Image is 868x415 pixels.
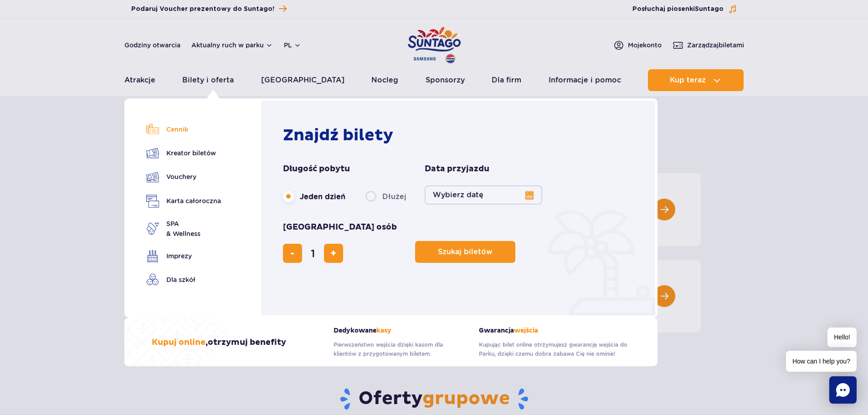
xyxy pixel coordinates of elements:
[146,123,221,136] a: Cennik
[549,69,621,91] a: Informacje i pomoc
[283,164,638,263] form: Planowanie wizyty w Park of Poland
[479,340,630,359] p: Kupując bilet online otrzymujesz gwarancję wejścia do Parku, dzięki czemu dobra zabawa Cię nie om...
[191,41,273,49] button: Aktualny ruch w parku
[302,242,324,264] input: liczba biletów
[124,41,180,50] a: Godziny otwarcia
[425,185,542,205] button: Wybierz datę
[283,244,302,263] button: usuń bilet
[166,219,200,239] span: SPA & Wellness
[334,327,465,334] strong: Dedykowane
[492,69,521,91] a: Dla firm
[283,164,350,174] span: Długość pobytu
[261,69,344,91] a: [GEOGRAPHIC_DATA]
[146,273,221,286] a: Dla szkół
[146,219,221,239] a: SPA& Wellness
[146,195,221,208] a: Karta całoroczna
[371,69,398,91] a: Nocleg
[648,69,744,91] button: Kup teraz
[324,244,343,263] button: dodaj bilet
[687,41,744,50] span: Zarządzaj biletami
[827,328,857,347] span: Hello!
[438,248,493,256] span: Szukaj biletów
[146,170,221,184] a: Vouchery
[673,40,744,51] a: Zarządzajbiletami
[628,41,662,50] span: Moje konto
[426,69,465,91] a: Sponsorzy
[829,376,857,404] div: Chat
[146,250,221,262] a: Imprezy
[786,351,857,372] span: How can I help you?
[613,40,662,51] a: Mojekonto
[283,125,393,145] strong: Znajdź bilety
[146,147,221,159] a: Kreator biletów
[365,187,406,206] label: Dłużej
[152,337,205,348] span: Kupuj online
[152,337,286,348] h3: , otrzymuj benefity
[283,187,345,206] label: Jeden dzień
[334,340,465,359] p: Pierwszeństwo wejścia dzięki kasom dla klientów z przygotowanym biletem.
[283,222,397,233] span: [GEOGRAPHIC_DATA] osób
[415,241,515,263] button: Szukaj biletów
[284,41,301,50] button: pl
[376,327,391,334] span: kasy
[124,69,155,91] a: Atrakcje
[182,69,234,91] a: Bilety i oferta
[514,327,538,334] span: wejścia
[479,327,630,334] strong: Gwarancja
[425,164,489,174] span: Data przyjazdu
[670,76,706,84] span: Kup teraz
